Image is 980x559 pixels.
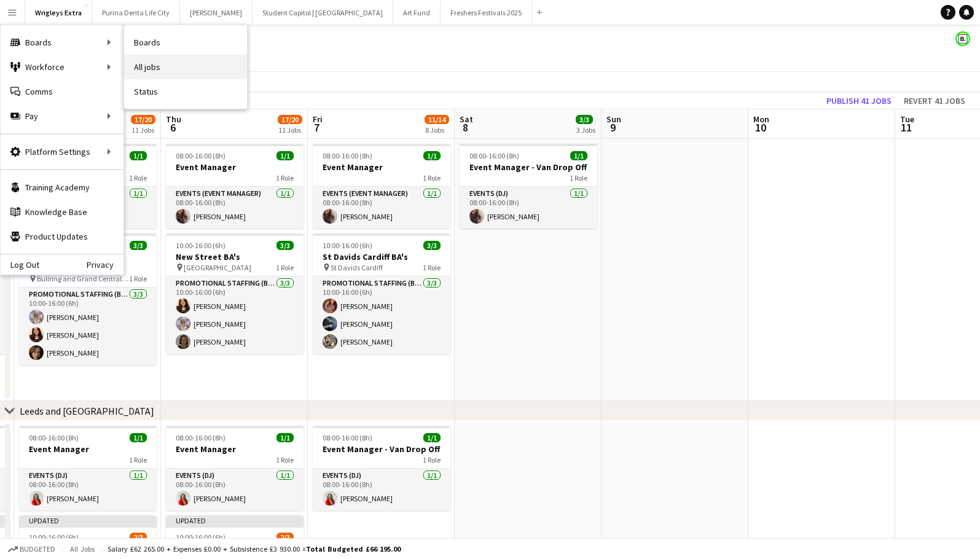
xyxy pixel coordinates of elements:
span: Bullring and Grand Central BA's [37,274,129,283]
span: Total Budgeted £66 195.00 [306,544,401,553]
span: Thu [166,114,181,125]
span: 1 Role [129,173,147,182]
button: Budgeted [6,542,57,556]
app-job-card: 08:00-16:00 (8h)1/1Event Manager - Van Drop Off1 RoleEvents (DJ)1/108:00-16:00 (8h)[PERSON_NAME] [313,426,450,510]
span: 3/3 [576,115,593,124]
span: 3/3 [130,241,147,250]
div: 08:00-16:00 (8h)1/1Event Manager - Van Drop Off1 RoleEvents (DJ)1/108:00-16:00 (8h)[PERSON_NAME] [460,144,597,229]
button: Publish 41 jobs [821,93,896,109]
span: 17/20 [278,115,302,124]
span: All jobs [68,544,97,553]
app-card-role: Promotional Staffing (Brand Ambassadors)3/310:00-16:00 (6h)[PERSON_NAME][PERSON_NAME][PERSON_NAME] [166,276,304,354]
span: 1/1 [130,433,147,442]
span: Sat [460,114,473,125]
a: Product Updates [1,224,123,249]
button: Art Fund [393,1,441,25]
span: 10:00-16:00 (6h) [176,533,225,542]
h3: Event Manager [166,162,304,173]
app-job-card: 08:00-16:00 (8h)1/1Event Manager1 RoleEvents (DJ)1/108:00-16:00 (8h)[PERSON_NAME] [166,426,304,510]
app-job-card: 08:00-16:00 (8h)1/1Event Manager1 RoleEvents (Event Manager)1/108:00-16:00 (8h)[PERSON_NAME] [166,144,304,229]
button: [PERSON_NAME] [180,1,253,25]
span: 1 Role [129,455,147,464]
span: 10:00-16:00 (6h) [176,241,225,250]
app-card-role: Events (Event Manager)1/108:00-16:00 (8h)[PERSON_NAME] [313,187,450,229]
button: Freshers Festivals 2025 [441,1,532,25]
app-card-role: Events (DJ)1/108:00-16:00 (8h)[PERSON_NAME] [166,469,304,510]
span: Fri [313,114,323,125]
div: 11 Jobs [278,125,302,135]
span: 08:00-16:00 (8h) [29,433,79,442]
app-user-avatar: Bounce Activations Ltd [955,31,970,46]
span: 2/3 [276,533,294,542]
a: Knowledge Base [1,200,123,224]
a: Comms [1,79,123,104]
span: 1/1 [423,433,441,442]
div: Boards [1,30,123,55]
span: 1 Role [276,263,294,272]
span: St Davids Cardiff [331,263,383,272]
span: Budgeted [20,545,55,553]
button: Student Capitol | [GEOGRAPHIC_DATA] [253,1,393,25]
button: Purina Denta Life City [92,1,180,25]
span: 17/20 [131,115,155,124]
app-card-role: Events (DJ)1/108:00-16:00 (8h)[PERSON_NAME] [460,187,597,229]
span: 1 Role [423,455,441,464]
app-job-card: 10:00-16:00 (6h)3/3New Street BA's [GEOGRAPHIC_DATA]1 RolePromotional Staffing (Brand Ambassadors... [166,233,304,354]
h3: New Street BA's [166,251,304,262]
h3: Event Manager [19,444,157,455]
span: 1 Role [129,274,147,283]
div: Workforce [1,55,123,79]
span: 1/1 [423,151,441,160]
app-card-role: Promotional Staffing (Brand Ambassadors)3/310:00-16:00 (6h)[PERSON_NAME][PERSON_NAME][PERSON_NAME] [19,287,157,365]
span: 3/3 [423,241,441,250]
span: Tue [900,114,914,125]
span: Sun [606,114,621,125]
span: 08:00-16:00 (8h) [469,151,519,160]
div: Updated [166,515,304,525]
div: Pay [1,104,123,128]
div: 11 Jobs [131,125,155,135]
span: 11/14 [425,115,449,124]
span: 08:00-16:00 (8h) [323,151,372,160]
span: 1/1 [570,151,587,160]
app-job-card: 10:00-16:00 (6h)3/3St Davids Cardiff BA's St Davids Cardiff1 RolePromotional Staffing (Brand Amba... [313,233,450,354]
a: All jobs [124,55,247,79]
span: 6 [164,120,181,135]
span: 08:00-16:00 (8h) [176,151,225,160]
span: 10:00-16:00 (6h) [323,241,372,250]
h3: Event Manager - Van Drop Off [313,444,450,455]
app-job-card: 08:00-16:00 (8h)1/1Event Manager1 RoleEvents (DJ)1/108:00-16:00 (8h)[PERSON_NAME] [19,426,157,510]
app-job-card: 08:00-16:00 (8h)1/1Event Manager1 RoleEvents (Event Manager)1/108:00-16:00 (8h)[PERSON_NAME] [313,144,450,229]
span: 9 [605,120,621,135]
span: 08:00-16:00 (8h) [176,433,225,442]
a: Privacy [87,260,123,270]
span: 1 Role [276,455,294,464]
span: 10:00-16:00 (6h) [29,533,79,542]
span: 08:00-16:00 (8h) [323,433,372,442]
span: [GEOGRAPHIC_DATA] [184,263,251,272]
span: 3/3 [276,241,294,250]
span: 1 Role [423,263,441,272]
div: Updated [19,515,157,525]
div: 8 Jobs [425,125,449,135]
a: Boards [124,30,247,55]
span: 2/3 [130,533,147,542]
span: Mon [753,114,769,125]
div: Platform Settings [1,139,123,164]
span: 7 [311,120,323,135]
span: 1 Role [423,173,441,182]
span: 8 [458,120,473,135]
app-card-role: Events (DJ)1/108:00-16:00 (8h)[PERSON_NAME] [19,469,157,510]
button: Wrigleys Extra [25,1,92,25]
span: 10 [751,120,769,135]
h3: St Davids Cardiff BA's [313,251,450,262]
app-job-card: 10:00-16:00 (6h)3/3Bullring and [GEOGRAPHIC_DATA] Bullring and Grand Central BA's1 RolePromotiona... [19,233,157,365]
div: Salary £62 265.00 + Expenses £0.00 + Subsistence £3 930.00 = [108,544,401,553]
